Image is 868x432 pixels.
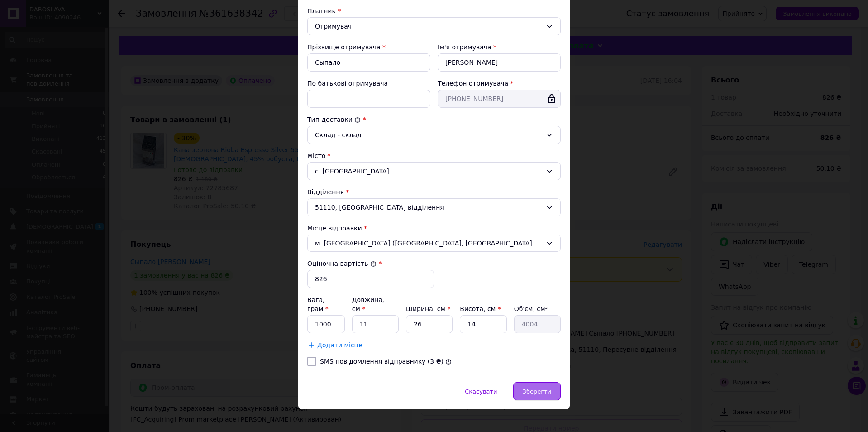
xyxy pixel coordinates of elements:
div: Місце відправки [307,224,561,233]
div: Відділення [307,187,561,197]
div: с. [GEOGRAPHIC_DATA] [307,162,561,180]
label: Ширина, см [406,305,450,312]
label: Ім'я отримувача [438,43,491,51]
span: Скасувати [465,388,497,395]
div: Платник [307,6,561,15]
label: Довжина, см [352,296,385,312]
div: Отримувач [315,21,542,31]
label: Висота, см [460,305,501,312]
label: По батькові отримувача [307,80,388,87]
label: Телефон отримувача [438,80,508,87]
span: Зберегти [523,388,551,395]
div: Тип доставки [307,115,561,124]
label: Прізвище отримувача [307,43,381,51]
div: Склад - склад [315,130,542,140]
label: Вага, грам [307,296,329,312]
span: Додати місце [317,341,362,349]
span: м. [GEOGRAPHIC_DATA] ([GEOGRAPHIC_DATA], [GEOGRAPHIC_DATA].); 69083, вул. [PERSON_NAME][STREET_AD... [315,239,542,248]
label: Оціночна вартість [307,260,377,267]
div: 51110, [GEOGRAPHIC_DATA] відділення [307,198,561,216]
input: +380 [438,90,561,108]
div: Місто [307,151,561,160]
label: SMS повідомлення відправнику (3 ₴) [320,358,444,365]
div: Об'єм, см³ [514,304,561,313]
